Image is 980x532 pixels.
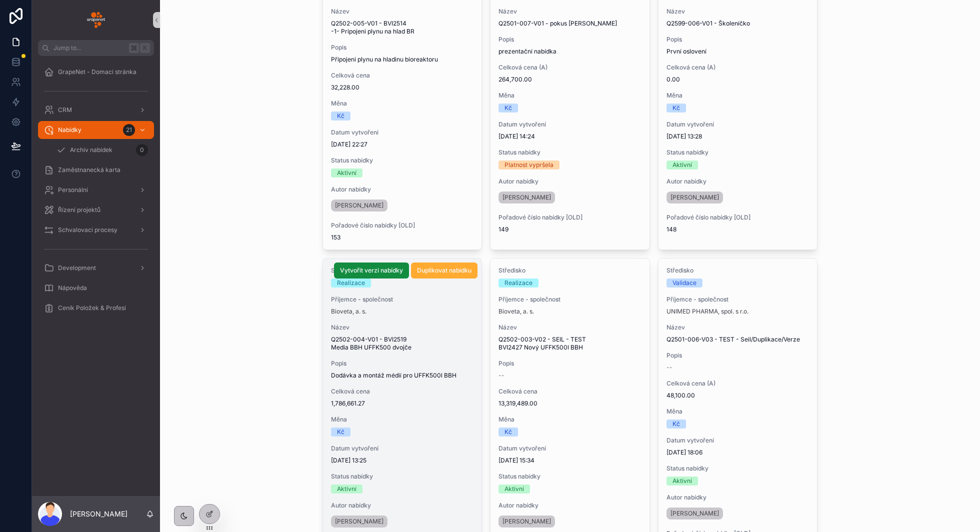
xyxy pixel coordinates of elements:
[666,225,809,233] span: 148
[670,509,719,517] span: [PERSON_NAME]
[498,415,641,423] span: Měna
[38,259,154,277] a: Development
[331,140,474,148] span: [DATE] 22:27
[666,91,809,99] span: Měna
[331,399,474,407] span: 1,786,661.27
[498,359,641,367] span: Popis
[502,517,551,525] span: [PERSON_NAME]
[498,307,534,315] span: Bioveta, a. s.
[331,43,474,51] span: Popis
[331,99,474,107] span: Měna
[331,83,474,91] span: 32,228.00
[666,391,809,399] span: 48,100.00
[666,379,809,387] span: Celková cena (A)
[498,47,641,55] span: prezentační nabídka
[498,213,641,221] span: Pořadové číslo nabídky [OLD]
[666,213,809,221] span: Pořadové číslo nabídky [OLD]
[331,7,474,15] span: Název
[331,295,474,303] span: Příjemce - společnost
[666,132,809,140] span: [DATE] 13:28
[340,266,403,274] span: Vytvořit verzi nabídky
[335,517,383,525] span: [PERSON_NAME]
[411,262,477,278] button: Duplikovat nabídku
[498,399,641,407] span: 13,319,489.00
[337,168,356,177] div: Aktivní
[337,427,344,436] div: Kč
[32,56,160,330] div: scrollable content
[38,101,154,119] a: CRM
[498,75,641,83] span: 264,700.00
[331,199,387,211] a: [PERSON_NAME]
[672,419,680,428] div: Kč
[58,284,87,292] span: Nápověda
[38,121,154,139] a: Nabídky21
[666,363,672,371] span: --
[498,323,641,331] span: Název
[666,295,809,303] span: Příjemce - společnost
[331,335,474,351] span: Q2502-004-V01 - BVI2519 Media BBH UFFK500 dvojče
[666,47,809,55] span: První oslovení
[666,75,809,83] span: 0.00
[498,387,641,395] span: Celková cena
[87,12,105,28] img: App logo
[498,63,641,71] span: Celková cena (A)
[331,185,474,193] span: Autor nabídky
[38,201,154,219] a: Řízení projektů
[38,40,154,56] button: Jump to...K
[331,444,474,452] span: Datum vytvoření
[666,307,748,315] span: UNIMED PHARMA, spol. s r.o.
[58,68,136,76] span: GrapeNet - Domací stránka
[498,371,504,379] span: --
[331,515,387,527] a: [PERSON_NAME]
[38,279,154,297] a: Nápověda
[331,156,474,164] span: Status nabídky
[58,166,120,174] span: Zaměstnanecká karta
[498,444,641,452] span: Datum vytvoření
[666,191,723,203] a: [PERSON_NAME]
[38,221,154,239] a: Schvalovací procesy
[50,141,154,159] a: Archív nabídek0
[58,186,88,194] span: Personální
[58,304,126,312] span: Ceník Položek & Profesí
[504,160,553,169] div: Platnost vypršela
[498,295,641,303] span: Příjemce - společnost
[666,323,809,331] span: Název
[502,193,551,201] span: [PERSON_NAME]
[337,111,344,120] div: Kč
[331,307,366,315] a: Bioveta, a. s.
[498,501,641,509] span: Autor nabídky
[53,44,125,52] span: Jump to...
[337,278,365,287] div: Realizace
[498,7,641,15] span: Název
[672,160,692,169] div: Aktivní
[666,35,809,43] span: Popis
[666,407,809,415] span: Měna
[38,161,154,179] a: Zaměstnanecká karta
[123,124,135,136] div: 21
[672,476,692,485] div: Aktivní
[666,335,809,343] span: Q2501-006-V03 - TEST - Seil/Duplikace/Verze
[504,103,512,112] div: Kč
[331,128,474,136] span: Datum vytvoření
[331,359,474,367] span: Popis
[331,19,474,35] span: Q2502-005-V01 - BVI2514 -1- Pripojeni plynu na hlad BR
[666,448,809,456] span: [DATE] 18:06
[498,515,555,527] a: [PERSON_NAME]
[498,266,641,274] span: Středisko
[666,266,809,274] span: Středisko
[331,233,474,241] span: 153
[498,132,641,140] span: [DATE] 14:24
[498,91,641,99] span: Měna
[498,19,641,27] span: Q2501-007-V01 - pokus [PERSON_NAME]
[38,299,154,317] a: Ceník Položek & Profesí
[666,148,809,156] span: Status nabídky
[666,120,809,128] span: Datum vytvoření
[666,177,809,185] span: Autor nabídky
[498,191,555,203] a: [PERSON_NAME]
[498,148,641,156] span: Status nabídky
[666,19,809,27] span: Q2599-006-V01 - Školeníčko
[672,278,696,287] div: Validace
[331,501,474,509] span: Autor nabídky
[666,464,809,472] span: Status nabídky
